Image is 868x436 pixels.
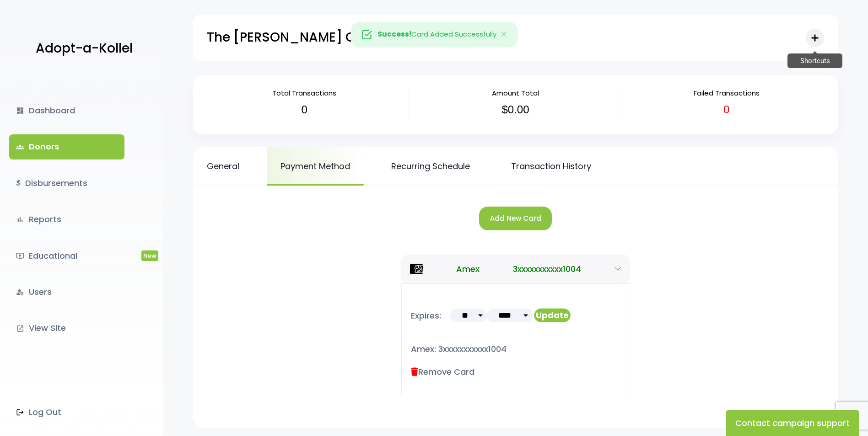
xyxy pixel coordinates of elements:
[491,22,518,47] button: Close
[350,22,518,48] div: Card Added Successfully
[411,342,620,356] p: Amex: 3xxxxxxxxxxx1004
[193,147,253,186] a: General
[9,134,124,159] a: groupsDonors
[9,316,124,340] a: launchView Site
[206,103,403,117] h3: 0
[272,88,336,98] span: Total Transactions
[9,400,124,425] a: Log Out
[207,26,423,49] p: The [PERSON_NAME] Community
[479,207,552,231] button: Add New Card
[411,308,441,332] p: Expires:
[726,410,859,436] button: Contact campaign support
[16,106,24,115] i: dashboard
[16,288,24,296] i: manage_accounts
[534,308,571,322] button: Update
[36,37,133,60] p: Adopt-a-Kollel
[9,207,124,232] a: bar_chartReports
[456,263,480,275] span: Amex
[16,215,24,223] i: bar_chart
[401,255,630,283] button: Amex 3xxxxxxxxxxx1004
[9,280,124,304] a: manage_accountsUsers
[16,143,24,151] span: groups
[694,88,760,98] span: Failed Transactions
[377,29,411,39] strong: Success!
[16,252,24,260] i: ondemand_video
[16,177,21,190] i: $
[787,53,842,69] span: Shortcuts
[267,147,364,186] a: Payment Method
[628,103,825,117] h3: 0
[141,250,158,261] span: New
[806,29,824,47] button: add Shortcuts
[497,147,605,186] a: Transaction History
[31,27,133,71] a: Adopt-a-Kollel
[16,324,24,333] i: launch
[492,88,539,98] span: Amount Total
[411,366,474,378] label: Remove Card
[513,263,581,275] span: 3xxxxxxxxxxx1004
[377,147,484,186] a: Recurring Schedule
[9,171,124,196] a: $Disbursements
[417,103,614,117] h3: $0.00
[9,98,124,123] a: dashboardDashboard
[809,32,820,43] i: add
[9,244,124,268] a: ondemand_videoEducationalNew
